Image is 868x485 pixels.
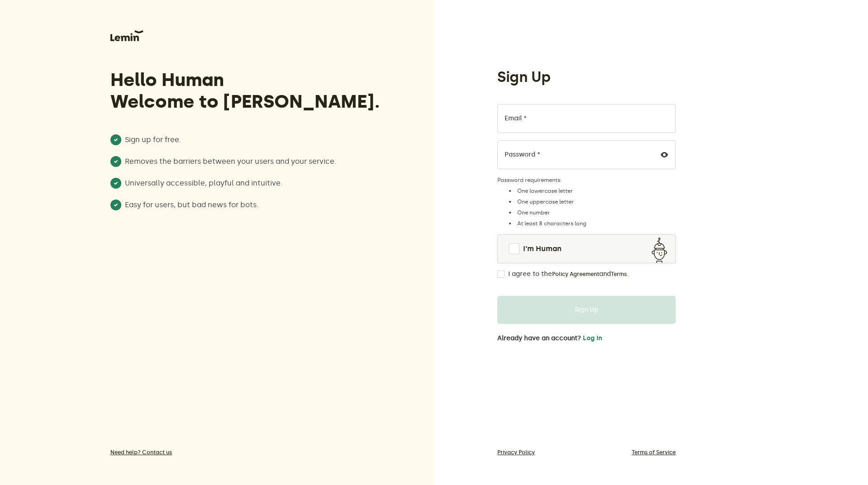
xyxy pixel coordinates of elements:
label: Password * [505,151,540,158]
span: I'm Human [523,243,562,254]
button: Sign Up [497,296,676,324]
label: Password requirements: [497,176,676,184]
li: Easy for users, but bad news for bots. [110,200,386,210]
li: One uppercase letter [506,198,676,205]
label: Email * [505,115,527,122]
a: Terms [611,271,627,278]
input: Email * [497,104,676,133]
li: Removes the barriers between your users and your service. [110,156,386,167]
h3: Hello Human Welcome to [PERSON_NAME]. [110,69,386,113]
span: Already have an account? [497,335,581,342]
li: Universally accessible, playful and intuitive. [110,178,386,189]
a: Privacy Policy [497,449,535,456]
li: One lowercase letter [506,187,676,195]
a: Terms of Service [632,449,676,456]
li: Sign up for free. [110,134,386,145]
a: Policy Agreement [552,271,599,278]
button: Log in [583,335,602,342]
li: At least 8 characters long [506,220,676,227]
li: One number [506,209,676,216]
label: I agree to the and . [508,271,629,278]
h1: Sign Up [497,68,551,86]
a: Need help? Contact us [110,449,386,456]
img: Lemin logo [110,30,143,41]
